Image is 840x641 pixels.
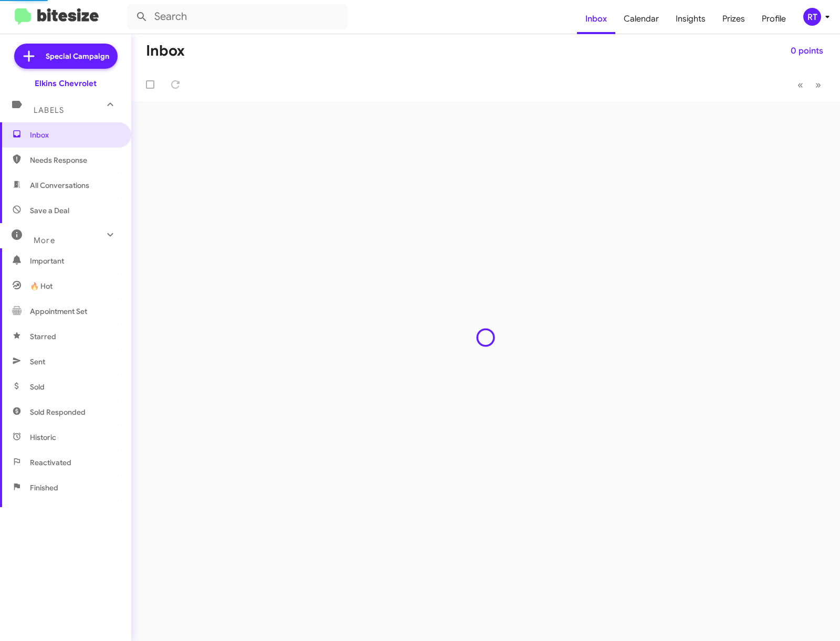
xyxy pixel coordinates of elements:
[34,236,55,245] span: More
[30,407,86,417] span: Sold Responded
[30,331,56,342] span: Starred
[809,74,827,96] button: Next
[127,4,348,29] input: Search
[30,155,119,165] span: Needs Response
[30,180,89,191] span: All Conversations
[30,432,56,443] span: Historic
[30,457,71,468] span: Reactivated
[35,78,97,89] div: Elkins Chevrolet
[30,356,45,367] span: Sent
[791,41,823,60] span: 0 points
[30,256,119,266] span: Important
[753,4,794,34] a: Profile
[577,4,615,34] a: Inbox
[803,8,821,26] div: RT
[791,74,810,96] button: Previous
[30,482,58,493] span: Finished
[34,106,64,115] span: Labels
[714,4,753,34] a: Prizes
[792,74,827,96] nav: Page navigation example
[146,43,185,59] h1: Inbox
[46,51,109,61] span: Special Campaign
[794,8,828,26] button: RT
[30,281,52,291] span: 🔥 Hot
[797,78,803,91] span: «
[815,78,821,91] span: »
[30,205,69,216] span: Save a Deal
[782,41,832,60] button: 0 points
[615,4,667,34] a: Calendar
[30,306,87,317] span: Appointment Set
[30,382,45,392] span: Sold
[14,44,118,69] a: Special Campaign
[30,130,119,140] span: Inbox
[667,4,714,34] a: Insights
